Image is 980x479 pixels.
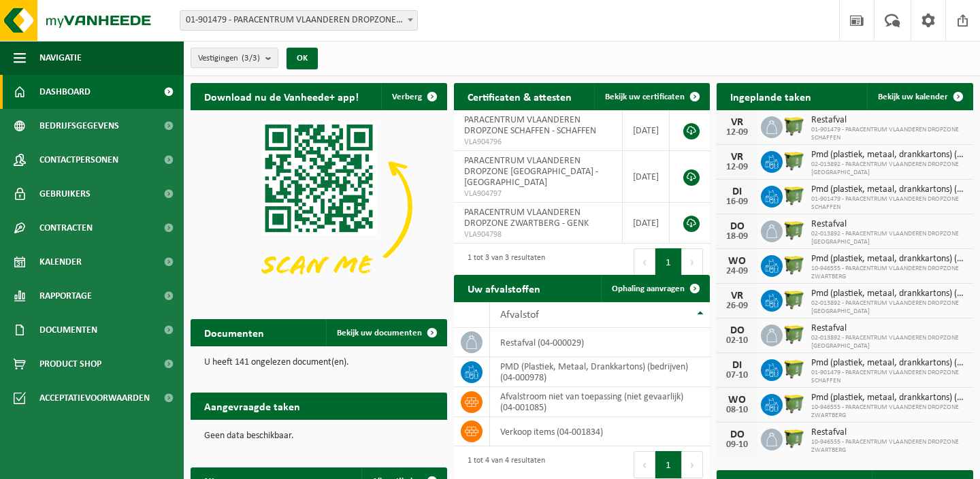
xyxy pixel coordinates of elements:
span: Navigatie [39,41,82,75]
span: Acceptatievoorwaarden [39,381,150,415]
span: Restafval [811,115,966,126]
button: Next [682,451,703,478]
button: Verberg [381,83,446,110]
button: Next [682,248,703,276]
h2: Download nu de Vanheede+ app! [191,83,372,110]
span: Afvalstof [500,310,539,320]
div: 07-10 [723,371,751,380]
div: WO [723,395,751,406]
div: 02-10 [723,336,751,346]
img: WB-1100-HPE-GN-50 [783,218,806,242]
span: Pmd (plastiek, metaal, drankkartons) (bedrijven) [811,150,966,161]
div: 18-09 [723,232,751,242]
span: 02-013892 - PARACENTRUM VLAANDEREN DROPZONE [GEOGRAPHIC_DATA] [811,299,966,316]
span: Bekijk uw kalender [878,93,948,101]
span: Bekijk uw documenten [337,329,422,337]
div: VR [723,117,751,128]
button: OK [287,48,318,69]
span: Restafval [811,323,966,334]
td: [DATE] [623,203,670,244]
span: 01-901479 - PARACENTRUM VLAANDEREN DROPZONE SCHAFFEN [811,126,966,142]
td: restafval (04-000029) [490,328,710,357]
img: WB-1100-HPE-GN-51 [783,427,806,450]
td: verkoop items (04-001834) [490,417,710,446]
span: 10-946555 - PARACENTRUM VLAANDEREN DROPZONE ZWARTBERG [811,265,966,281]
span: Gebruikers [39,177,91,211]
span: Pmd (plastiek, metaal, drankkartons) (bedrijven) [811,393,966,403]
img: WB-1100-HPE-GN-50 [783,149,806,172]
span: PARACENTRUM VLAANDEREN DROPZONE SCHAFFEN - SCHAFFEN [464,115,596,136]
img: WB-1100-HPE-GN-51 [783,253,806,276]
div: DI [723,186,751,197]
h2: Uw afvalstoffen [454,275,554,301]
td: PMD (Plastiek, Metaal, Drankkartons) (bedrijven) (04-000978) [490,357,710,387]
td: afvalstroom niet van toepassing (niet gevaarlijk) (04-001085) [490,387,710,417]
img: Download de VHEPlus App [191,110,447,303]
span: Dashboard [39,75,91,109]
span: 10-946555 - PARACENTRUM VLAANDEREN DROPZONE ZWARTBERG [811,403,966,420]
span: PARACENTRUM VLAANDEREN DROPZONE [GEOGRAPHIC_DATA] - [GEOGRAPHIC_DATA] [464,156,598,188]
span: 01-901479 - PARACENTRUM VLAANDEREN DROPZONE SCHAFFEN - SCHAFFEN [180,11,417,30]
h2: Aangevraagde taken [191,393,314,419]
span: Bekijk uw certificaten [605,93,685,101]
span: 01-901479 - PARACENTRUM VLAANDEREN DROPZONE SCHAFFEN [811,369,966,385]
div: 12-09 [723,128,751,137]
span: 10-946555 - PARACENTRUM VLAANDEREN DROPZONE ZWARTBERG [811,438,966,455]
div: 16-09 [723,197,751,207]
span: Product Shop [39,347,101,381]
div: DO [723,221,751,232]
div: DI [723,360,751,371]
div: 09-10 [723,440,751,450]
span: 02-013892 - PARACENTRUM VLAANDEREN DROPZONE [GEOGRAPHIC_DATA] [811,230,966,246]
div: VR [723,152,751,163]
h2: Certificaten & attesten [454,83,585,110]
span: Contracten [39,211,93,245]
span: Contactpersonen [39,143,118,177]
span: Ophaling aanvragen [612,284,685,293]
button: Previous [634,451,655,478]
span: VLA904796 [464,137,612,148]
p: Geen data beschikbaar. [204,431,434,441]
span: Kalender [39,245,82,279]
div: 08-10 [723,406,751,415]
span: Documenten [39,313,97,347]
h2: Documenten [191,319,278,346]
span: VLA904798 [464,229,612,240]
button: 1 [655,451,682,478]
img: WB-1100-HPE-GN-51 [783,357,806,380]
td: [DATE] [623,110,670,151]
span: Pmd (plastiek, metaal, drankkartons) (bedrijven) [811,254,966,265]
img: WB-1100-HPE-GN-51 [783,392,806,415]
div: 1 tot 3 van 3 resultaten [461,247,545,277]
img: WB-1100-HPE-GN-51 [783,114,806,137]
span: 02-013892 - PARACENTRUM VLAANDEREN DROPZONE [GEOGRAPHIC_DATA] [811,334,966,350]
span: Vestigingen [198,48,260,69]
span: VLA904797 [464,188,612,199]
img: WB-1100-HPE-GN-50 [783,288,806,311]
button: Vestigingen(3/3) [191,48,278,68]
div: 24-09 [723,267,751,276]
img: WB-1100-HPE-GN-51 [783,184,806,207]
a: Bekijk uw documenten [326,319,446,346]
span: Pmd (plastiek, metaal, drankkartons) (bedrijven) [811,288,966,299]
p: U heeft 141 ongelezen document(en). [204,358,434,367]
span: 01-901479 - PARACENTRUM VLAANDEREN DROPZONE SCHAFFEN - SCHAFFEN [180,10,418,31]
span: Pmd (plastiek, metaal, drankkartons) (bedrijven) [811,358,966,369]
span: Restafval [811,427,966,438]
div: 26-09 [723,301,751,311]
div: VR [723,291,751,301]
count: (3/3) [242,54,260,63]
h2: Ingeplande taken [717,83,825,110]
span: Pmd (plastiek, metaal, drankkartons) (bedrijven) [811,184,966,195]
span: Verberg [392,93,422,101]
div: DO [723,429,751,440]
a: Bekijk uw kalender [867,83,972,110]
span: Bedrijfsgegevens [39,109,119,143]
span: PARACENTRUM VLAANDEREN DROPZONE ZWARTBERG - GENK [464,208,589,229]
td: [DATE] [623,151,670,203]
a: Ophaling aanvragen [601,275,708,302]
span: Rapportage [39,279,92,313]
button: 1 [655,248,682,276]
span: 02-013892 - PARACENTRUM VLAANDEREN DROPZONE [GEOGRAPHIC_DATA] [811,161,966,177]
div: WO [723,256,751,267]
